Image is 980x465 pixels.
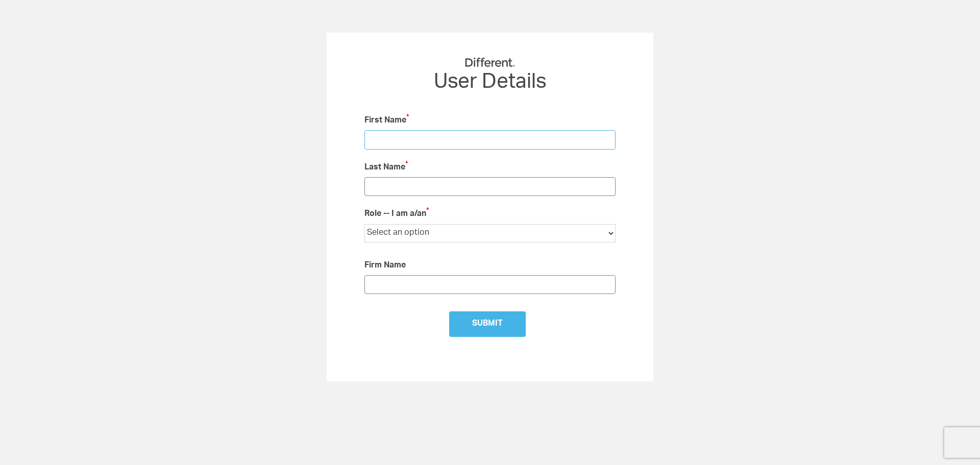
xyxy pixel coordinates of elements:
[449,311,526,337] input: Submit
[364,112,492,127] label: First Name
[364,205,492,221] label: Role -- I am a/an
[364,260,492,272] label: Firm Name
[364,77,616,89] legend: User Details
[464,57,516,67] img: Different Funds
[364,159,492,174] label: Last Name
